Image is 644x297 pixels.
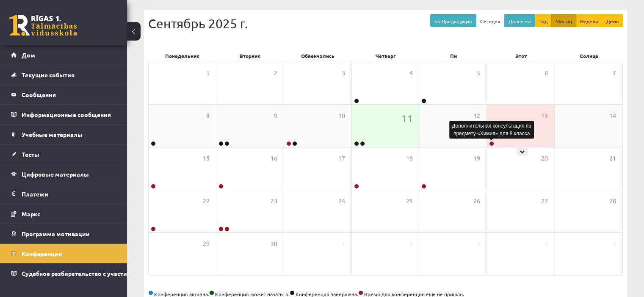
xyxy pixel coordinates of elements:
font: 14 [609,112,616,119]
font: 26 [473,197,480,204]
a: Платежи [11,184,116,204]
a: Сообщения [11,85,116,104]
a: Текущие события [11,65,116,84]
button: Неделя [576,14,603,27]
font: Дом [22,51,35,59]
font: Маркс [22,210,40,218]
font: 27 [541,197,548,204]
font: 18 [406,154,412,162]
font: 9 [274,112,277,119]
a: Цифровые материалы [11,164,116,184]
font: Год [539,18,547,25]
font: 10 [338,112,345,119]
font: 28 [609,197,616,204]
font: Далее >> [509,18,531,25]
font: 2 [409,240,412,247]
font: Вторник [240,52,260,59]
font: Информационные сообщения [22,111,111,118]
a: Информационные сообщения [11,105,116,124]
a: Дом [11,45,116,65]
font: 5 [477,69,480,76]
font: Дополнительная консультация по предмету «Химия» для 8 класса [452,123,531,136]
font: 20 [541,154,548,162]
font: Обвенчались [301,52,334,59]
font: 6 [544,69,548,76]
font: Солнце [580,52,598,59]
button: Год [535,14,552,27]
font: 24 [338,197,345,204]
font: Этот [515,52,527,59]
button: Далее >> [504,14,535,27]
font: 25 [406,197,412,204]
font: 19 [473,154,480,162]
font: Неделя [580,18,598,25]
font: 5 [613,240,616,247]
button: Сегодня [476,14,505,27]
font: Четверг [376,52,395,59]
font: 23 [271,197,277,204]
font: 4 [409,69,412,76]
font: 1 [206,69,210,76]
font: 2 [274,69,277,76]
font: 7 [613,69,616,76]
font: 11 [401,112,412,124]
font: Пи [450,52,457,59]
a: Рижская 1-я средняя школа заочного обучения [9,15,77,36]
font: Конференции [22,250,62,257]
a: Программа мотивации [11,224,116,243]
font: Сообщения [22,91,56,98]
font: Сентябрь 2025 г. [148,16,248,31]
font: 4 [544,240,548,247]
font: Текущие события [22,71,75,79]
button: Месяц [551,14,576,27]
font: Учебные материалы [22,131,83,138]
font: 22 [203,197,210,204]
a: Маркс [11,204,116,223]
font: День [606,18,619,25]
a: Тесты [11,144,116,164]
font: Понедельник [165,52,199,59]
font: 1 [342,240,345,247]
font: Судебное разбирательство с участием [PERSON_NAME] [22,270,185,277]
font: Программа мотивации [22,230,90,237]
font: 30 [271,240,277,247]
font: Месяц [556,18,572,25]
font: 16 [271,154,277,162]
a: Судебное разбирательство с участием [PERSON_NAME] [11,264,116,283]
font: Сегодня [480,18,500,25]
font: 12 [473,112,480,119]
font: 3 [477,240,480,247]
a: Учебные материалы [11,125,116,144]
button: << Предыдущая [430,14,476,27]
font: 21 [609,154,616,162]
button: День [602,14,623,27]
font: 8 [206,112,210,119]
font: 13 [541,112,548,119]
font: 17 [338,154,345,162]
font: Платежи [22,190,48,198]
a: Конференции [11,244,116,263]
font: 3 [342,69,345,76]
font: Цифровые материалы [22,170,89,178]
font: 29 [203,240,210,247]
font: << Предыдущая [434,18,472,25]
font: 15 [203,154,210,162]
font: Тесты [22,150,39,158]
